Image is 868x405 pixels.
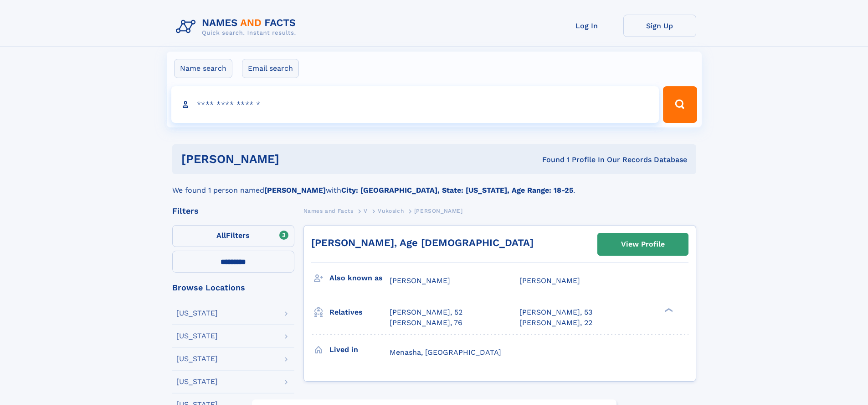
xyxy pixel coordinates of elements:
[390,318,462,328] a: [PERSON_NAME], 76
[519,318,592,328] a: [PERSON_NAME], 22
[390,307,462,317] a: [PERSON_NAME], 52
[329,342,390,358] h3: Lived in
[242,59,299,78] label: Email search
[176,378,218,385] div: [US_STATE]
[364,208,368,214] span: V
[519,307,592,317] a: [PERSON_NAME], 53
[311,237,534,248] a: [PERSON_NAME], Age [DEMOGRAPHIC_DATA]
[663,307,673,313] div: ❯
[390,348,501,357] span: Menasha, [GEOGRAPHIC_DATA]
[550,15,623,37] a: Log In
[341,186,573,195] b: City: [GEOGRAPHIC_DATA], State: [US_STATE], Age Range: 18-25
[414,208,463,214] span: [PERSON_NAME]
[329,270,390,286] h3: Also known as
[172,284,294,292] div: Browse Locations
[176,332,218,340] div: [US_STATE]
[329,305,390,320] h3: Relatives
[216,231,226,240] span: All
[176,310,218,317] div: [US_STATE]
[172,15,303,39] img: Logo Names and Facts
[171,86,659,123] input: search input
[598,233,688,255] a: View Profile
[176,355,218,363] div: [US_STATE]
[174,59,232,78] label: Name search
[172,174,696,196] div: We found 1 person named with .
[411,155,687,165] div: Found 1 Profile In Our Records Database
[181,153,411,165] h1: [PERSON_NAME]
[264,186,326,195] b: [PERSON_NAME]
[621,234,665,255] div: View Profile
[172,225,294,247] label: Filters
[364,205,368,216] a: V
[303,205,354,216] a: Names and Facts
[519,276,580,285] span: [PERSON_NAME]
[623,15,696,37] a: Sign Up
[390,276,450,285] span: [PERSON_NAME]
[378,205,404,216] a: Vukosich
[172,207,294,215] div: Filters
[663,86,697,123] button: Search Button
[378,208,404,214] span: Vukosich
